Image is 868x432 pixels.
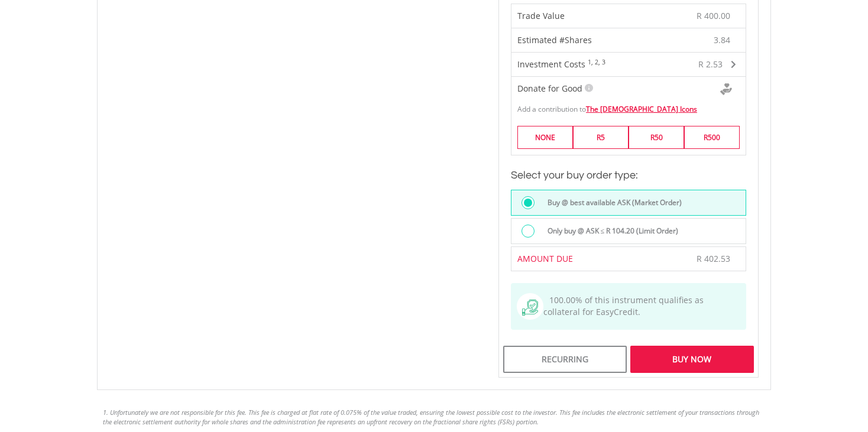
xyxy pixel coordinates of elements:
h3: Select your buy order type: [511,167,746,184]
label: R5 [573,126,629,149]
li: 1. Unfortunately we are not responsible for this fee. This fee is charged at flat rate of 0.075% ... [103,408,765,426]
sup: 1, 2, 3 [588,58,605,66]
label: R500 [684,126,740,149]
span: 100.00% of this instrument qualifies as collateral for EasyCredit. [543,294,704,317]
label: Buy @ best available ASK (Market Order) [540,196,682,209]
span: R 2.53 [698,59,723,70]
div: Add a contribution to [511,98,746,114]
span: AMOUNT DUE [517,253,573,264]
div: Buy Now [630,346,754,373]
span: R 400.00 [697,10,730,21]
span: R 402.53 [697,253,730,264]
label: Only buy @ ASK ≤ R 104.20 (Limit Order) [540,225,679,238]
label: R50 [629,126,684,149]
span: Estimated #Shares [517,34,592,46]
span: 3.84 [714,34,730,46]
img: Donte For Good [720,83,732,95]
img: collateral-qualifying-green.svg [522,300,538,316]
label: NONE [517,126,573,149]
a: The [DEMOGRAPHIC_DATA] Icons [586,104,697,114]
div: Recurring [503,346,627,373]
span: Donate for Good [517,83,582,94]
span: Investment Costs [517,59,585,70]
span: Trade Value [517,10,565,21]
